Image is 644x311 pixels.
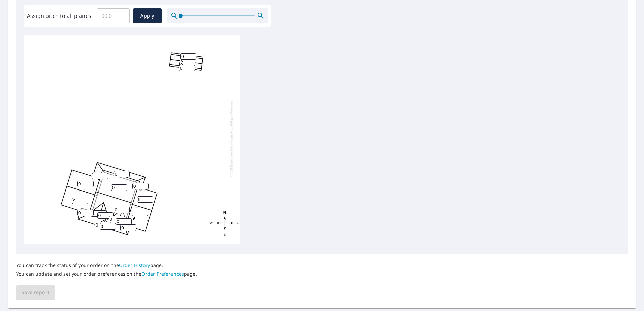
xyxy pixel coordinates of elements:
label: Assign pitch to all planes [27,12,91,20]
a: Order Preferences [141,271,184,277]
input: 00.0 [97,6,130,25]
button: Apply [133,8,162,23]
a: Order History [119,262,150,268]
p: You can track the status of your order on the page. [16,262,197,268]
span: Apply [138,12,156,20]
p: You can update and set your order preferences on the page. [16,271,197,277]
